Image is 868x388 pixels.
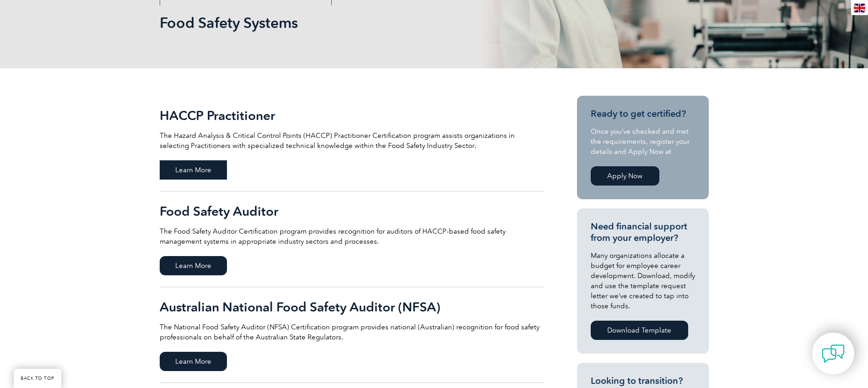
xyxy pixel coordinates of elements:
[160,300,544,314] h2: Australian National Food Safety Auditor (NFSA)
[854,4,865,12] img: en
[591,321,688,340] a: Download Template
[160,352,227,371] span: Learn More
[160,131,544,151] p: The Hazard Analysis & Critical Control Points (HACCP) Practitioner Certification program assists ...
[822,342,845,365] img: contact-chat.png
[160,96,544,191] a: HACCP Practitioner The Hazard Analysis & Critical Control Points (HACCP) Practitioner Certificati...
[591,221,695,244] h3: Need financial support from your employer?
[160,256,227,275] span: Learn More
[160,14,511,32] h1: Food Safety Systems
[591,251,695,311] p: Many organizations allocate a budget for employee career development. Download, modify and use th...
[160,226,544,246] p: The Food Safety Auditor Certification program provides recognition for auditors of HACCP-based fo...
[591,166,659,186] a: Apply Now
[160,322,544,342] p: The National Food Safety Auditor (NFSA) Certification program provides national (Australian) reco...
[160,108,544,123] h2: HACCP Practitioner
[14,369,61,388] a: BACK TO TOP
[160,204,544,219] h2: Food Safety Auditor
[160,287,544,383] a: Australian National Food Safety Auditor (NFSA) The National Food Safety Auditor (NFSA) Certificat...
[591,126,695,157] p: Once you’ve checked and met the requirements, register your details and Apply Now at
[160,160,227,180] span: Learn More
[160,191,544,287] a: Food Safety Auditor The Food Safety Auditor Certification program provides recognition for audito...
[591,108,695,120] h3: Ready to get certified?
[591,375,695,387] h3: Looking to transition?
